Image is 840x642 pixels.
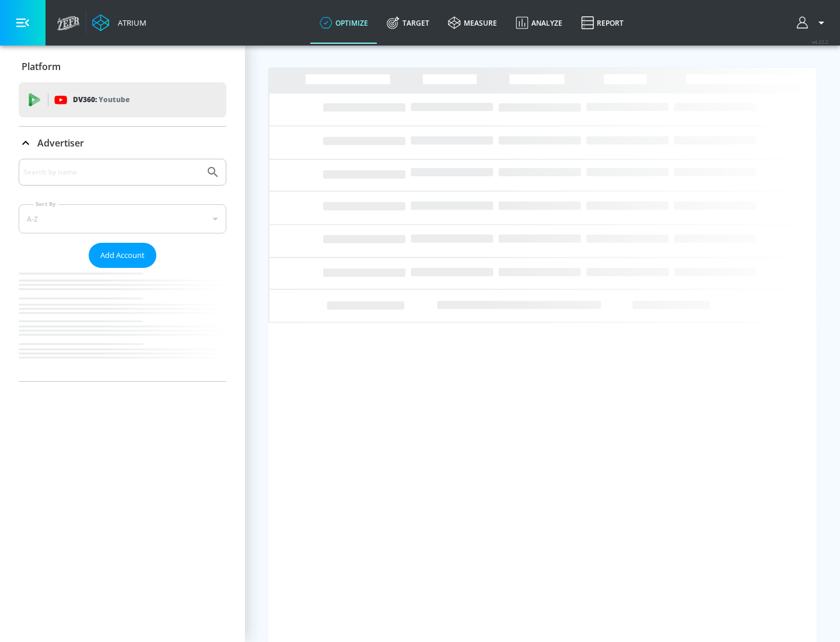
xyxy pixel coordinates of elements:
[100,249,145,262] span: Add Account
[99,93,129,106] p: Youtube
[89,243,156,268] button: Add Account
[310,2,377,44] a: optimize
[19,82,226,117] div: DV360: Youtube
[22,60,61,73] p: Platform
[572,2,633,44] a: Report
[19,159,226,381] div: Advertiser
[19,127,226,159] div: Advertiser
[23,165,200,180] input: Search by name
[19,268,226,381] nav: list of Advertiser
[73,93,129,106] p: DV360:
[19,204,226,233] div: A-Z
[812,39,828,45] span: v 4.22.2
[19,50,226,83] div: Platform
[113,18,146,28] div: Atrium
[33,200,58,208] label: Sort By
[37,137,84,149] p: Advertiser
[439,2,506,44] a: measure
[92,14,146,32] a: Atrium
[377,2,439,44] a: Target
[506,2,572,44] a: Analyze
